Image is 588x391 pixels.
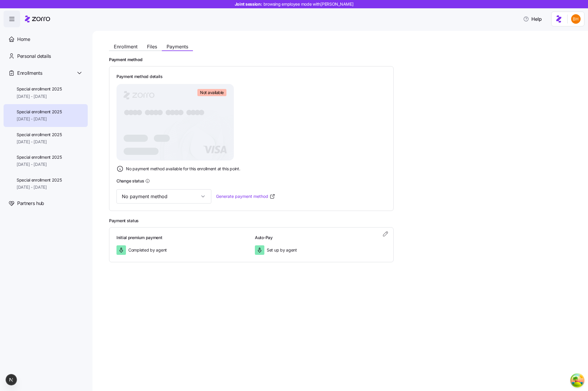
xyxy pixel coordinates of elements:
span: browsing employee mode with [PERSON_NAME] [263,1,354,7]
h3: Payment method details [116,74,163,80]
span: [DATE] - [DATE] [17,184,62,190]
tspan: ● [153,108,159,117]
tspan: ● [148,108,155,117]
h3: Auto-Pay [255,235,386,241]
span: Payments [167,44,188,49]
tspan: ● [194,108,201,117]
button: Help [518,13,547,25]
span: [DATE] - [DATE] [17,161,62,167]
img: 4c75172146ef2474b9d2df7702cc87ce [571,14,581,24]
span: [DATE] - [DATE] [17,116,62,122]
span: Completed by agent [128,247,167,253]
span: Set up by agent [267,247,297,253]
tspan: ● [169,108,176,117]
span: Special enrollment 2025 [17,177,62,183]
span: Personal details [17,53,51,60]
tspan: ● [186,108,193,117]
span: [DATE] - [DATE] [17,139,62,145]
span: Special enrollment 2025 [17,86,62,92]
h2: Payment method [109,57,569,63]
span: Special enrollment 2025 [17,154,62,160]
span: [DATE] - [DATE] [17,93,62,99]
tspan: ● [157,108,164,117]
span: Not available [200,90,224,95]
h3: Initial premium payment [116,235,248,241]
a: Generate payment method [216,193,275,199]
tspan: ● [136,108,143,117]
span: Joint session: [235,1,354,7]
h3: Change status [116,178,144,184]
span: Enrollments [17,69,42,77]
tspan: ● [165,108,172,117]
tspan: ● [132,108,139,117]
button: Open Tanstack query devtools [571,374,583,386]
tspan: ● [173,108,180,117]
tspan: ● [198,108,205,117]
span: Enrollment [114,44,138,49]
span: No payment method available for this enrollment at this point. [126,166,240,172]
tspan: ● [144,108,151,117]
tspan: ● [128,108,135,117]
span: Home [17,36,30,43]
span: Special enrollment 2025 [17,109,62,115]
tspan: ● [178,108,184,117]
span: Special enrollment 2025 [17,132,62,138]
span: Files [147,44,157,49]
tspan: ● [124,108,130,117]
span: Help [523,15,542,23]
h2: Payment status [109,218,569,224]
tspan: ● [190,108,197,117]
span: Partners hub [17,200,44,207]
